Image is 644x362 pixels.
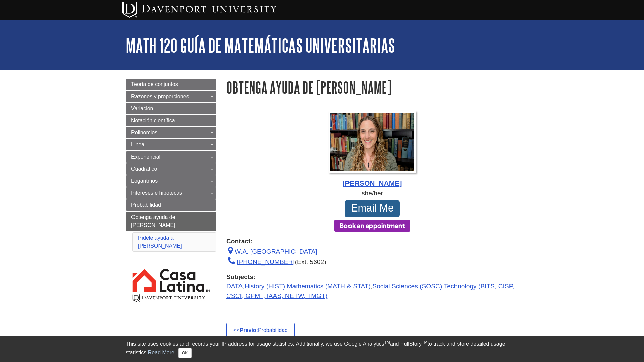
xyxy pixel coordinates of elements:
[138,235,182,249] a: Pídele ayuda a [PERSON_NAME]
[131,94,189,99] span: Razones y proporciones
[131,178,158,184] span: Logaritmos
[126,199,216,211] a: Probabilidad
[126,115,216,126] a: Notación científica
[178,348,192,358] button: Close
[240,327,258,333] strong: Previo:
[131,154,160,160] span: Exponencial
[126,340,518,358] div: This site uses cookies and records your IP address for usage statistics. Additionally, we use Goo...
[422,340,427,345] sup: TM
[226,258,295,265] a: [PHONE_NUMBER]
[126,212,216,231] a: Obtenga ayuda de [PERSON_NAME]
[131,142,146,147] span: Lineal
[226,189,518,198] div: she/her
[126,187,216,199] a: Intereses e hipotecas
[131,118,175,123] span: Notación científica
[226,283,243,290] a: DATA
[131,166,157,172] span: Cuadrático
[122,2,276,18] img: Davenport University
[345,200,400,217] a: Email Me
[131,106,153,111] span: Variación
[126,79,216,90] a: Teoría de conjuntos
[126,127,216,138] a: Polinomios
[126,79,216,314] div: Guide Page Menu
[126,139,216,150] a: Lineal
[329,111,416,173] img: Profile Photo
[126,103,216,114] a: Variación
[226,178,518,189] div: [PERSON_NAME]
[131,190,182,196] span: Intereses e hipotecas
[226,111,518,189] a: Profile Photo [PERSON_NAME]
[226,79,518,96] h1: Obtenga ayuda de [PERSON_NAME]
[226,248,317,255] a: W.A. [GEOGRAPHIC_DATA]
[126,163,216,175] a: Cuadrático
[131,81,178,87] span: Teoría de conjuntos
[226,323,295,338] a: <<Previo:Probabilidad
[131,214,175,228] span: Obtenga ayuda de [PERSON_NAME]
[384,340,390,345] sup: TM
[126,151,216,163] a: Exponencial
[226,237,518,246] strong: Contact:
[126,35,395,56] a: MATH 120 Guía de matemáticas universitarias
[126,91,216,102] a: Razones y proporciones
[245,283,285,290] a: History (HIST)
[287,283,371,290] a: Mathematics (MATH & STAT)
[148,350,174,355] a: Read More
[334,220,410,232] button: Book an appointment
[126,175,216,187] a: Logaritmos
[131,130,157,135] span: Polinomios
[372,283,442,290] a: Social Sciences (SOSC)
[226,272,518,282] strong: Subjects:
[226,272,518,301] div: , , , ,
[226,257,518,267] div: (Ext. 5602)
[131,202,161,208] span: Probabilidad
